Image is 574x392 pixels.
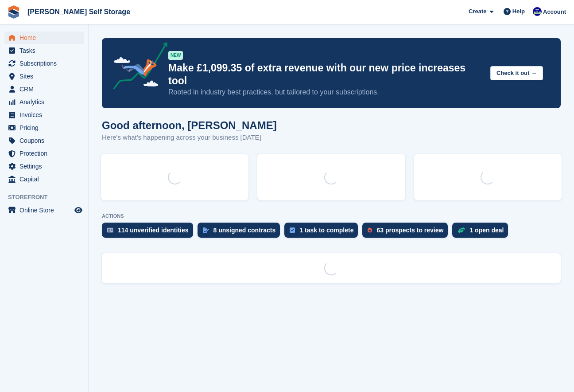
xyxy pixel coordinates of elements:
[4,204,84,216] a: menu
[290,227,295,233] img: task-75834270c22a3079a89374b754ae025e5fb1db73e45f91037f5363f120a921f8.svg
[19,173,73,185] span: Capital
[543,8,566,16] span: Account
[19,96,73,108] span: Analytics
[4,134,84,147] a: menu
[168,87,483,97] p: Rooted in industry best practices, but tailored to your subscriptions.
[168,62,483,87] p: Make £1,099.35 of extra revenue with our new price increases tool
[469,227,504,234] div: 1 open deal
[19,160,73,172] span: Settings
[19,31,73,44] span: Home
[24,4,134,19] a: [PERSON_NAME] Self Storage
[7,5,20,19] img: stora-icon-8386f47178a22dfd0bd8f6a31ec36ba5ce8667c1dd55bd0f319d3a0aa187defe.svg
[4,147,84,160] a: menu
[8,193,88,202] span: Storefront
[118,227,189,234] div: 114 unverified identities
[469,7,486,16] span: Create
[19,109,73,121] span: Invoices
[106,42,168,93] img: price-adjustments-announcement-icon-8257ccfd72463d97f412b2fc003d46551f7dbcb40ab6d574587a9cd5c0d94...
[4,160,84,172] a: menu
[102,223,198,242] a: 114 unverified identities
[4,96,84,108] a: menu
[213,227,276,234] div: 8 unsigned contracts
[168,51,183,60] div: NEW
[19,83,73,95] span: CRM
[102,213,561,219] p: ACTIONS
[19,122,73,134] span: Pricing
[198,223,285,242] a: 8 unsigned contracts
[19,44,73,57] span: Tasks
[368,227,372,233] img: prospect-51fa495bee0391a8d652442698ab0144808aea92771e9ea1ae160a38d050c398.svg
[102,119,277,131] h1: Good afternoon, [PERSON_NAME]
[203,227,209,233] img: contract_signature_icon-13c848040528278c33f63329250d36e43548de30e8caae1d1a13099fd9432cc5.svg
[4,44,84,57] a: menu
[4,122,84,134] a: menu
[376,227,443,234] div: 63 prospects to review
[19,204,73,216] span: Online Store
[102,133,277,143] p: Here's what's happening across your business [DATE]
[4,31,84,44] a: menu
[19,134,73,147] span: Coupons
[452,223,512,242] a: 1 open deal
[4,173,84,185] a: menu
[107,227,113,233] img: verify_identity-adf6edd0f0f0b5bbfe63781bf79b02c33cf7c696d77639b501bdc392416b5a36.svg
[362,223,452,242] a: 63 prospects to review
[490,66,543,81] button: Check it out →
[512,7,525,16] span: Help
[4,109,84,121] a: menu
[284,223,362,242] a: 1 task to complete
[73,205,84,216] a: Preview store
[4,57,84,70] a: menu
[533,7,542,16] img: Justin Farthing
[19,57,73,70] span: Subscriptions
[19,70,73,82] span: Sites
[19,147,73,160] span: Protection
[4,70,84,82] a: menu
[299,227,353,234] div: 1 task to complete
[458,227,465,233] img: deal-1b604bf984904fb50ccaf53a9ad4b4a5d6e5aea283cecdc64d6e3604feb123c2.svg
[4,83,84,95] a: menu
